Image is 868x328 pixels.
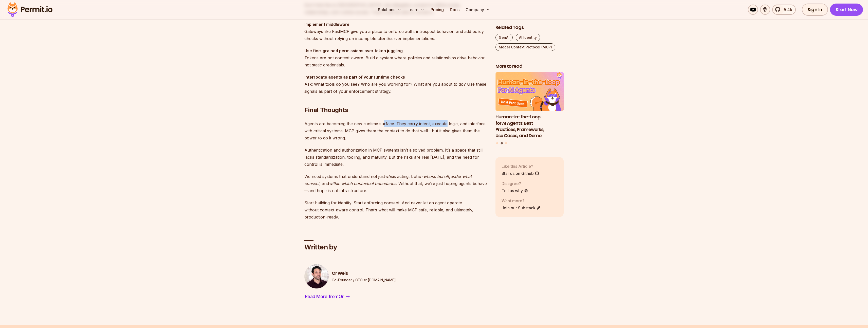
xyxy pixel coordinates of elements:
em: under what consent [304,174,472,186]
a: Sign In [802,4,828,16]
a: Docs [448,5,461,15]
p: Ask: What tools do you see? Who are you working for? What are you about to do? Use these signals ... [304,74,487,95]
span: 5.4k [781,7,792,13]
h2: More to read [495,63,564,69]
a: Human-in-the-Loop for AI Agents: Best Practices, Frameworks, Use Cases, and DemoHuman-in-the-Loop... [495,72,564,139]
a: GenAI [495,34,513,41]
p: Co-Founder / CEO at [DOMAIN_NAME] [332,278,396,283]
div: Posts [495,72,564,145]
strong: Interrogate agents as part of your runtime checks [304,75,405,80]
strong: Implement middleware [304,22,349,27]
p: Disagree? [502,180,528,187]
p: Authentication and authorization in MCP systems isn’t a solved problem. It’s a space that still l... [304,147,487,168]
a: Model Context Protocol (MCP) [495,43,555,51]
h3: Or Weis [332,270,396,277]
a: Join our Substack [502,205,541,211]
strong: Use fine-grained permissions over token juggling [304,48,403,53]
p: Agents are becoming the new runtime surface. They carry intent, execute logic, and interface with... [304,120,487,141]
p: We need systems that understand not just is acting, but , , and . Without that, we’re just hoping... [304,173,487,194]
p: Start building for identity. Start enforcing consent. And never let an agent operate without cont... [304,199,487,221]
em: who [385,174,393,179]
a: AI Identity [516,34,540,41]
p: Tokens are not context-aware. Build a system where policies and relationships drive behavior, not... [304,47,487,68]
img: Permit logo [5,1,55,18]
p: Gateways like FastMCP give you a place to enforce auth, introspect behavior, and add policy check... [304,21,487,42]
img: Or Weis [304,264,329,288]
a: Read More fromOr [304,293,350,301]
li: 2 of 3 [495,72,564,139]
h3: Human-in-the-Loop for AI Agents: Best Practices, Frameworks, Use Cases, and Demo [495,114,564,139]
h2: Final Thoughts [304,86,487,114]
h2: Related Tags [495,24,564,31]
em: within which contextual boundaries [329,181,396,186]
em: on whose behalf [417,174,449,179]
a: Tell us why [502,188,528,194]
button: Go to slide 2 [501,142,503,144]
button: Go to slide 1 [496,142,498,144]
img: Human-in-the-Loop for AI Agents: Best Practices, Frameworks, Use Cases, and Demo [495,72,564,111]
button: Company [464,5,492,15]
button: Go to slide 3 [505,142,507,144]
p: Want more? [502,198,541,204]
a: Pricing [429,5,446,15]
h2: Written by [304,243,487,252]
button: Learn [405,5,427,15]
button: Solutions [376,5,403,15]
a: 5.4k [772,5,796,15]
a: Start Now [830,4,863,16]
span: Read More from Or [305,293,344,300]
a: Star us on Github [502,170,539,176]
p: Like this Article? [502,163,539,169]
